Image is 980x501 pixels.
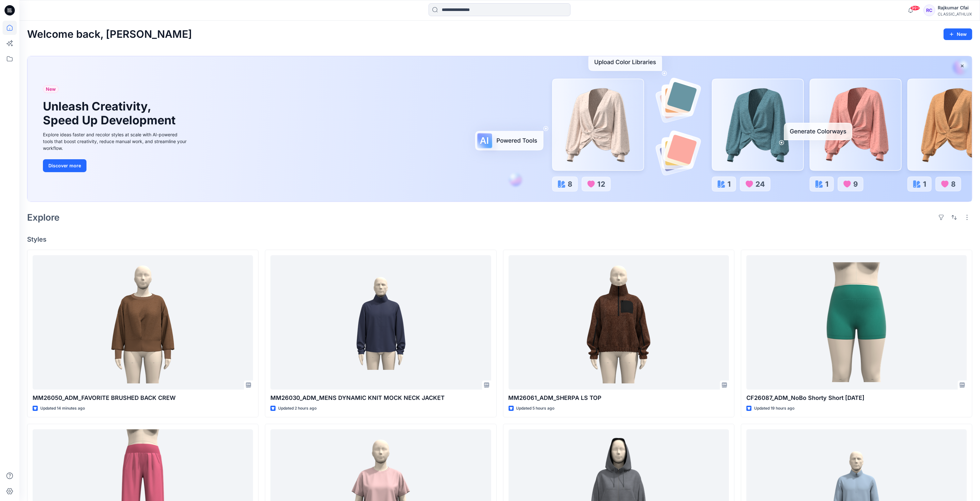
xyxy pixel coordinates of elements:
h1: Unleash Creativity, Speed Up Development [43,99,178,127]
a: MM26061_ADM_SHERPA LS TOP [509,255,729,390]
a: CF26087_ADM_NoBo Shorty Short 01SEP25 [746,255,967,390]
a: MM26050_ADM_FAVORITE BRUSHED BACK CREW [33,255,253,390]
button: New [944,28,972,40]
span: 99+ [910,5,920,11]
button: Discover more [43,159,86,172]
div: CLASSIC_ATHLUX [938,12,972,16]
p: Updated 19 hours ago [754,405,794,412]
p: Updated 2 hours ago [278,405,317,412]
p: MM26030_ADM_MENS DYNAMIC KNIT MOCK NECK JACKET [270,393,491,402]
p: CF26087_ADM_NoBo Shorty Short [DATE] [746,393,967,402]
h2: Explore [27,212,60,223]
p: Updated 5 hours ago [516,405,555,412]
a: MM26030_ADM_MENS DYNAMIC KNIT MOCK NECK JACKET [270,255,491,390]
span: New [46,85,56,93]
div: Rajkumar Cfai [938,4,972,12]
a: Discover more [43,159,188,172]
div: RC [924,5,935,16]
div: Explore ideas faster and recolor styles at scale with AI-powered tools that boost creativity, red... [43,131,188,151]
p: MM26061_ADM_SHERPA LS TOP [509,393,729,402]
h4: Styles [27,235,972,243]
h2: Welcome back, [PERSON_NAME] [27,28,192,40]
p: Updated 14 minutes ago [40,405,85,412]
p: MM26050_ADM_FAVORITE BRUSHED BACK CREW [33,393,253,402]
